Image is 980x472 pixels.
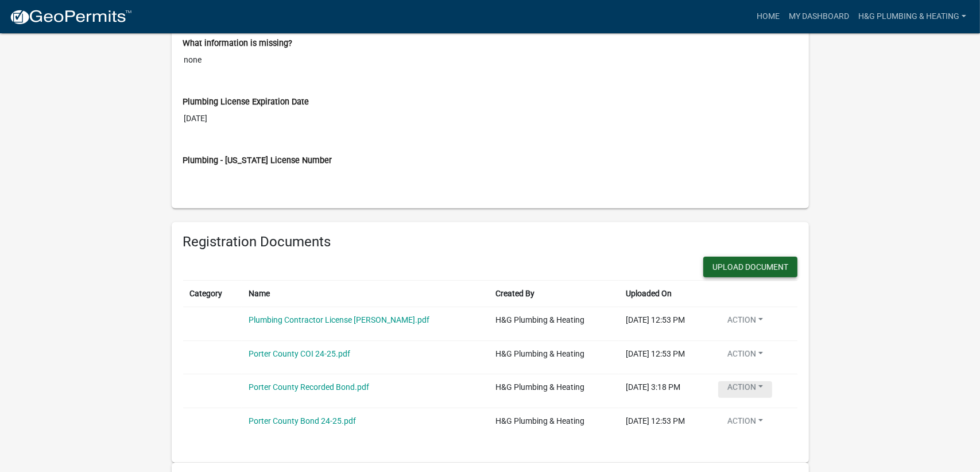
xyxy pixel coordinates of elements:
[784,6,854,28] a: My Dashboard
[183,157,332,165] label: Plumbing - [US_STATE] License Number
[718,415,772,432] button: Action
[183,98,309,106] label: Plumbing License Expiration Date
[249,349,350,358] a: Porter County COI 24-25.pdf
[183,281,242,307] th: Category
[183,40,293,48] label: What information is missing?
[619,341,711,374] td: [DATE] 12:53 PM
[489,307,619,341] td: H&G Plumbing & Heating
[854,6,971,28] a: H&G Plumbing & Heating
[752,6,784,28] a: Home
[703,257,797,277] button: Upload Document
[489,341,619,374] td: H&G Plumbing & Heating
[242,281,489,307] th: Name
[619,307,711,341] td: [DATE] 12:53 PM
[619,408,711,441] td: [DATE] 12:53 PM
[718,381,772,398] button: Action
[249,416,356,425] a: Porter County Bond 24-25.pdf
[718,314,772,331] button: Action
[183,234,797,250] h6: Registration Documents
[489,374,619,408] td: H&G Plumbing & Heating
[489,281,619,307] th: Created By
[619,374,711,408] td: [DATE] 3:18 PM
[703,257,797,280] wm-modal-confirm: New Document
[718,348,772,365] button: Action
[489,408,619,441] td: H&G Plumbing & Heating
[619,281,711,307] th: Uploaded On
[249,315,429,324] a: Plumbing Contractor License [PERSON_NAME].pdf
[249,382,369,392] a: Porter County Recorded Bond.pdf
